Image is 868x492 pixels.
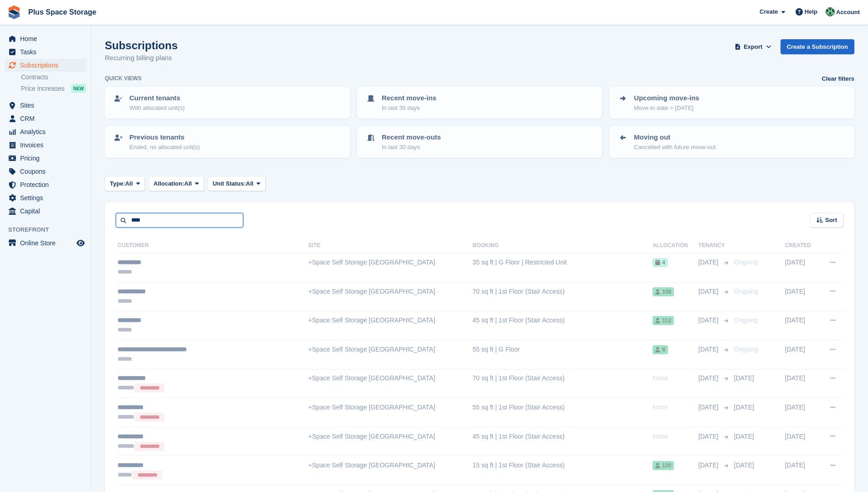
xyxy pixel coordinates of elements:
[20,152,75,165] span: Pricing
[20,112,75,125] span: CRM
[358,127,601,157] a: Recent move-outs In last 30 days
[5,125,86,138] a: menu
[106,88,349,118] a: Current tenants With allocated unit(s)
[129,143,200,152] p: Ended, no allocated unit(s)
[836,8,860,17] span: Account
[826,7,835,16] img: Karolis Stasinskas
[129,93,185,104] p: Current tenants
[20,125,75,138] span: Analytics
[105,74,142,83] h6: Quick views
[106,127,349,157] a: Previous tenants Ended, no allocated unit(s)
[5,192,86,204] a: menu
[610,127,853,157] a: Moving out Cancelled with future move-out
[5,46,86,58] a: menu
[20,46,75,58] span: Tasks
[21,83,86,93] a: Price increases NEW
[20,178,75,191] span: Protection
[129,132,200,143] p: Previous tenants
[5,59,86,72] a: menu
[5,165,86,178] a: menu
[7,5,21,19] img: stora-icon-8386f47178a22dfd0bd8f6a31ec36ba5ce8667c1dd55bd0f319d3a0aa187defe.svg
[129,104,185,113] p: With allocated unit(s)
[5,205,86,218] a: menu
[634,143,715,152] p: Cancelled with future move-out
[5,237,86,249] a: menu
[382,104,437,113] p: In last 30 days
[822,74,854,83] a: Clear filters
[5,178,86,191] a: menu
[5,112,86,125] a: menu
[358,88,601,118] a: Recent move-ins In last 30 days
[634,93,699,104] p: Upcoming move-ins
[5,32,86,45] a: menu
[21,84,65,93] span: Price increases
[20,139,75,151] span: Invoices
[382,132,441,143] p: Recent move-outs
[382,143,441,152] p: In last 30 days
[20,32,75,45] span: Home
[382,93,437,104] p: Recent move-ins
[5,139,86,151] a: menu
[25,5,100,20] a: Plus Space Storage
[105,53,178,63] p: Recurring billing plans
[8,225,91,234] span: Storefront
[20,237,75,249] span: Online Store
[5,99,86,112] a: menu
[20,192,75,204] span: Settings
[21,73,86,82] a: Contracts
[20,59,75,72] span: Subscriptions
[20,165,75,178] span: Coupons
[634,104,699,113] p: Move-in date > [DATE]
[634,132,715,143] p: Moving out
[760,7,778,16] span: Create
[75,238,86,249] a: Preview store
[805,7,817,16] span: Help
[20,205,75,218] span: Capital
[733,39,773,54] button: Export
[20,99,75,112] span: Sites
[610,88,853,118] a: Upcoming move-ins Move-in date > [DATE]
[781,39,854,54] a: Create a Subscription
[71,84,86,93] div: NEW
[105,39,178,52] h1: Subscriptions
[5,152,86,165] a: menu
[744,42,762,52] span: Export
